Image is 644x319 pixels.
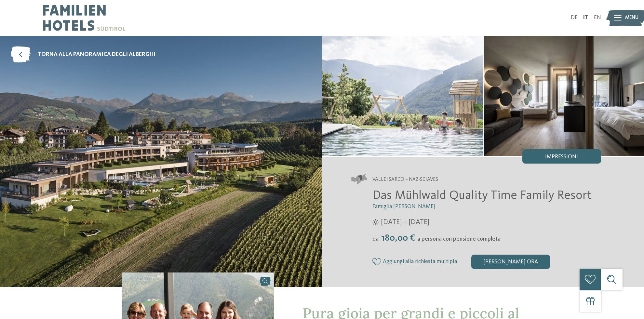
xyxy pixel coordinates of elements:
[38,51,155,59] span: torna alla panoramica degli alberghi
[372,219,379,226] i: Orari d'apertura estate
[372,236,379,242] span: da
[381,217,429,227] span: [DATE] – [DATE]
[372,190,592,202] span: Das Mühlwald Quality Time Family Resort
[594,15,601,20] a: EN
[372,176,438,183] span: Valle Isarco – Naz-Sciaves
[322,36,483,156] img: Family hotel a Naz-Sciaves: voi sarete al centro di tutto
[11,47,155,63] a: torna alla panoramica degli alberghi
[471,255,550,269] div: [PERSON_NAME] ora
[583,15,588,20] a: IT
[417,236,501,242] span: a persona con pensione completa
[372,204,436,209] span: Famiglia [PERSON_NAME]
[379,233,417,243] span: 180,00 €
[625,14,638,21] span: Menu
[571,15,578,20] a: DE
[383,259,457,265] span: Aggiungi alla richiesta multipla
[545,154,578,160] span: Impressioni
